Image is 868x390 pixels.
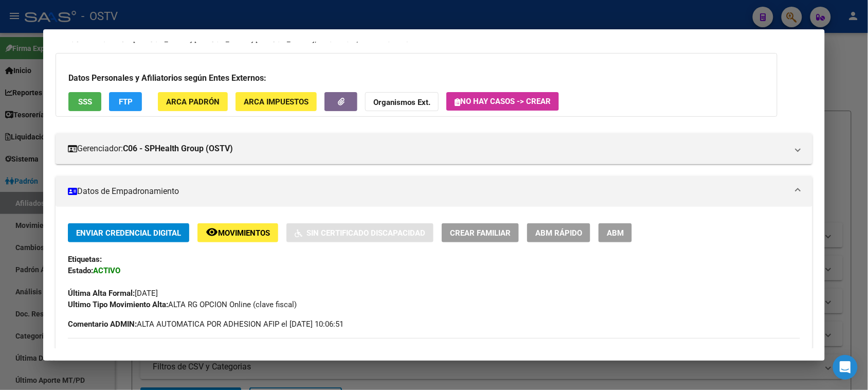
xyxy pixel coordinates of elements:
button: FTP [109,92,142,111]
button: Sin Certificado Discapacidad [286,223,433,242]
span: Sin Certificado Discapacidad [306,228,425,238]
h3: Datos Personales y Afiliatorios según Entes Externos: [68,72,765,84]
strong: ACTIVO [93,266,120,275]
span: No hay casos -> Crear [455,97,551,106]
strong: C06 - SPHealth Group (OSTV) [123,143,233,155]
h3: DATOS DEL AFILIADO [68,348,800,359]
strong: Ultimo Tipo Movimiento Alta: [68,300,168,309]
mat-panel-title: Gerenciador: [68,143,787,155]
strong: Comentario ADMIN: [68,320,137,329]
span: ARCA Impuestos [244,97,309,107]
strong: Etiquetas: [68,255,102,264]
button: Enviar Credencial Digital [68,223,189,242]
span: ARCA Padrón [166,97,220,107]
mat-expansion-panel-header: Gerenciador:C06 - SPHealth Group (OSTV) [56,133,812,164]
button: ARCA Impuestos [236,92,317,111]
button: ABM Rápido [527,223,590,242]
mat-icon: remove_red_eye [206,226,218,238]
span: [PERSON_NAME] [PERSON_NAME] [PERSON_NAME] [56,34,315,44]
span: Enviar Credencial Digital [76,228,181,238]
button: SSS [68,92,101,111]
strong: Estado: [68,266,93,275]
span: AFILIADO TITULAR [358,34,424,44]
button: Organismos Ext. [365,92,439,111]
i: | ACTIVO | [56,34,424,44]
span: SSS [78,97,92,107]
strong: Organismos Ext. [373,98,430,107]
div: Open Intercom Messenger [833,355,858,380]
button: Crear Familiar [442,223,519,242]
span: [DATE] [68,289,158,298]
span: ALTA RG OPCION Online (clave fiscal) [68,300,297,309]
span: ALTA AUTOMATICA POR ADHESION AFIP el [DATE] 10:06:51 [68,318,343,330]
strong: Última Alta Formal: [68,289,135,298]
button: ABM [599,223,632,242]
button: ARCA Padrón [158,92,228,111]
button: Movimientos [197,223,278,242]
strong: DATOS PADRÓN ÁGIL: [56,34,133,44]
mat-expansion-panel-header: Datos de Empadronamiento [56,176,812,207]
span: ABM Rápido [535,228,582,238]
span: Crear Familiar [450,228,511,238]
span: ABM [607,228,624,238]
span: Movimientos [218,228,270,238]
span: FTP [119,97,133,107]
mat-panel-title: Datos de Empadronamiento [68,185,787,198]
button: No hay casos -> Crear [446,92,559,111]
